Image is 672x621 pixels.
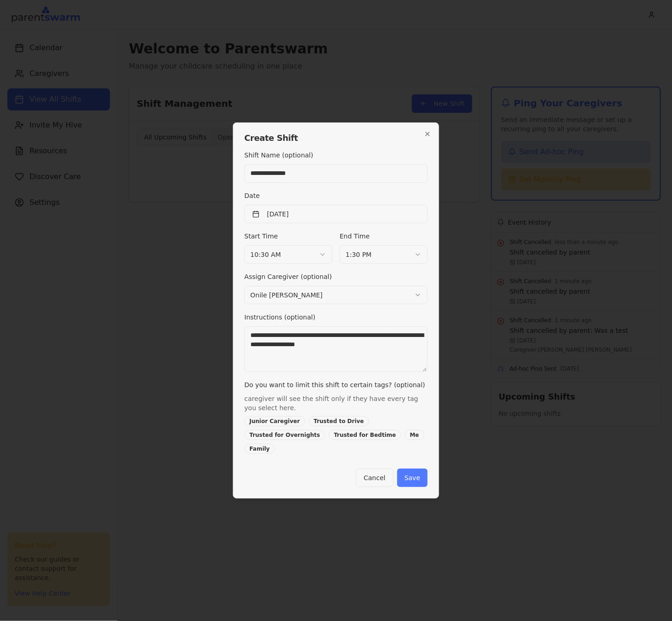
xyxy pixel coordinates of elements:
[244,416,305,426] div: Junior Caregiver
[329,430,401,440] div: Trusted for Bedtime
[244,444,275,454] div: Family
[244,134,428,142] h2: Create Shift
[244,430,325,440] div: Trusted for Overnights
[244,151,313,159] label: Shift Name (optional)
[244,381,425,389] label: Do you want to limit this shift to certain tags? (optional)
[244,232,278,240] label: Start Time
[405,430,424,440] div: Me
[340,232,370,240] label: End Time
[244,313,315,321] label: Instructions (optional)
[244,205,428,223] button: [DATE]
[309,416,369,426] div: Trusted to Drive
[244,273,332,280] label: Assign Caregiver (optional)
[244,192,260,199] label: Date
[244,394,428,412] p: caregiver will see the shift only if they have every tag you select here.
[397,469,428,487] button: Save
[356,469,393,487] button: Cancel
